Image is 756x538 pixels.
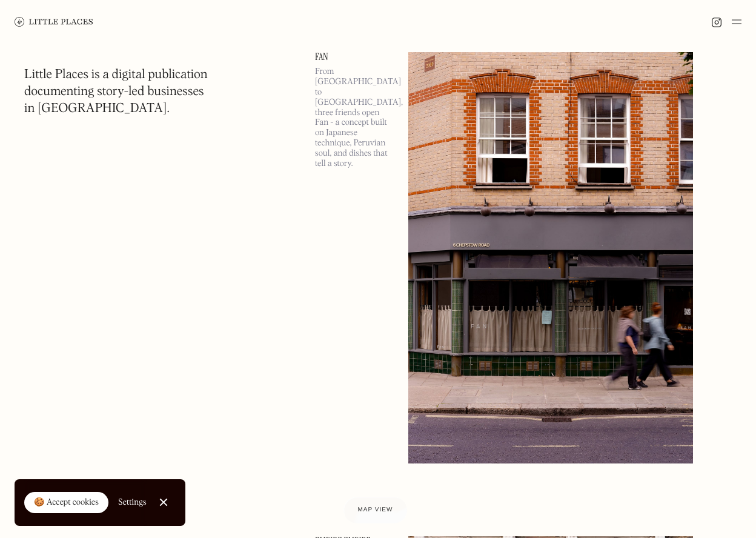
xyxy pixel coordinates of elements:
[24,67,208,118] h1: Little Places is a digital publication documenting story-led businesses in [GEOGRAPHIC_DATA].
[118,498,147,506] div: Settings
[34,497,99,509] div: 🍪 Accept cookies
[343,497,408,523] a: Map view
[24,492,108,514] a: 🍪 Accept cookies
[315,67,394,168] p: From [GEOGRAPHIC_DATA] to [GEOGRAPHIC_DATA], three friends open Fan - a concept built on Japanese...
[151,490,176,514] a: Close Cookie Popup
[358,506,393,513] span: Map view
[118,489,147,516] a: Settings
[315,52,394,62] a: Fan
[408,52,693,463] img: Fan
